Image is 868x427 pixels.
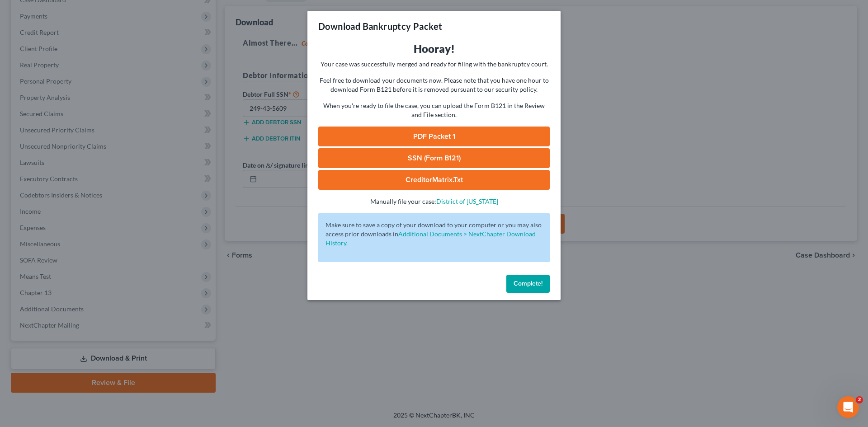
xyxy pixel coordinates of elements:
a: Additional Documents > NextChapter Download History. [325,230,536,247]
p: Feel free to download your documents now. Please note that you have one hour to download Form B12... [318,76,550,94]
button: Complete! [506,275,550,293]
a: District of [US_STATE] [436,197,498,205]
p: Manually file your case: [318,197,550,206]
span: Complete! [514,280,542,287]
h3: Hooray! [318,42,550,56]
p: When you're ready to file the case, you can upload the Form B121 in the Review and File section. [318,101,550,119]
iframe: Intercom live chat [837,396,859,418]
p: Make sure to save a copy of your download to your computer or you may also access prior downloads in [325,221,542,248]
h3: Download Bankruptcy Packet [318,20,442,33]
span: 2 [856,396,863,404]
a: PDF Packet 1 [318,127,550,146]
a: SSN (Form B121) [318,148,550,168]
p: Your case was successfully merged and ready for filing with the bankruptcy court. [318,60,550,69]
a: CreditorMatrix.txt [318,170,550,190]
